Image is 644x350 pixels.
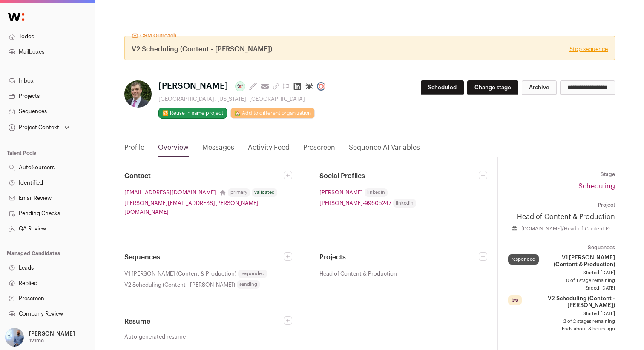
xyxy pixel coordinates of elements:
[5,328,24,347] img: 97332-medium_jpg
[319,252,479,262] h2: Projects
[124,142,144,157] a: Profile
[29,337,44,344] p: 1v1me
[467,80,518,95] button: Change stage
[508,270,615,276] span: Started [DATE]
[7,122,71,134] button: Open dropdown
[202,142,234,157] a: Messages
[508,318,615,325] span: 2 of 2 stages remaining
[124,199,292,216] a: [PERSON_NAME][EMAIL_ADDRESS][PERSON_NAME][DOMAIN_NAME]
[303,142,335,157] a: Prescreen
[230,108,315,119] a: 🏡 Add to different organization
[319,199,391,208] a: [PERSON_NAME]-99605247
[228,188,250,197] div: primary
[319,188,363,197] a: [PERSON_NAME]
[508,244,615,251] dt: Sequences
[238,270,267,278] span: responded
[393,199,416,208] span: linkedin
[569,46,608,53] a: Stop sequence
[508,212,615,222] a: Head of Content & Production
[521,225,615,232] a: [DOMAIN_NAME]/Head-of-Content-Production-2541e54a6bfd807cb98ae461ba86b01c
[124,269,236,278] span: V1 [PERSON_NAME] (Content & Production)
[124,188,216,197] a: [EMAIL_ADDRESS][DOMAIN_NAME]
[508,254,539,265] div: responded
[578,183,615,190] a: Scheduling
[124,333,292,340] a: Auto-generated resume
[158,96,329,102] div: [GEOGRAPHIC_DATA], [US_STATE], [GEOGRAPHIC_DATA]
[140,32,176,39] span: CSM Outreach
[124,316,284,327] h2: Resume
[124,280,235,289] span: V2 Scheduling (Content - [PERSON_NAME])
[132,44,272,54] span: V2 Scheduling (Content - [PERSON_NAME])
[7,124,59,131] div: Project Context
[542,254,615,268] span: V1 [PERSON_NAME] (Content & Production)
[252,188,277,197] div: validated
[522,80,557,95] button: Archive
[508,310,615,317] span: Started [DATE]
[3,9,29,26] img: Wellfound
[158,108,227,119] button: 🔂 Reuse in same project
[508,171,615,178] dt: Stage
[124,252,284,262] h2: Sequences
[319,171,479,181] h2: Social Profiles
[237,280,260,289] span: sending
[508,277,615,284] span: 0 of 1 stage remaining
[158,142,189,157] a: Overview
[508,326,615,333] span: Ends about 8 hours ago
[365,188,388,197] span: linkedin
[248,142,290,157] a: Activity Feed
[508,202,615,208] dt: Project
[349,142,420,157] a: Sequence AI Variables
[523,295,615,309] span: V2 Scheduling (Content - [PERSON_NAME])
[124,171,284,181] h2: Contact
[508,285,615,292] span: Ended [DATE]
[421,80,464,95] button: Scheduled
[124,80,152,108] img: 356fbbc741f1906ffab6a85638fb1c9b3c01612a629ddc60c610319e558cc2be.jpg
[158,80,228,92] span: [PERSON_NAME]
[319,269,397,278] span: Head of Content & Production
[3,328,77,347] button: Open dropdown
[29,330,75,337] p: [PERSON_NAME]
